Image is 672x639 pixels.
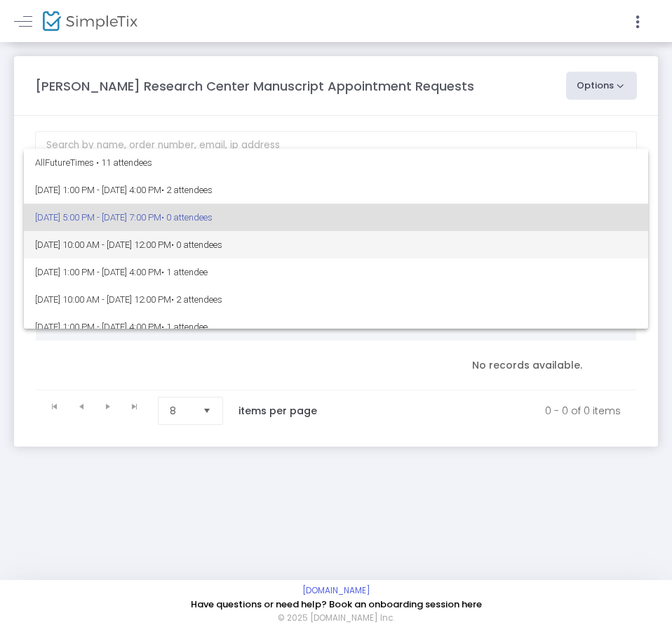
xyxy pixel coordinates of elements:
[35,258,637,286] span: [DATE] 1:00 PM - [DATE] 4:00 PM
[161,322,208,332] span: • 1 attendee
[171,239,222,250] span: • 0 attendees
[161,267,208,277] span: • 1 attendee
[171,294,222,305] span: • 2 attendees
[35,204,637,231] span: [DATE] 5:00 PM - [DATE] 7:00 PM
[35,313,637,341] span: [DATE] 1:00 PM - [DATE] 4:00 PM
[35,149,637,176] span: All Future Times • 11 attendees
[35,176,637,204] span: [DATE] 1:00 PM - [DATE] 4:00 PM
[161,212,213,223] span: • 0 attendees
[35,231,637,258] span: [DATE] 10:00 AM - [DATE] 12:00 PM
[161,185,213,195] span: • 2 attendees
[35,286,637,313] span: [DATE] 10:00 AM - [DATE] 12:00 PM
